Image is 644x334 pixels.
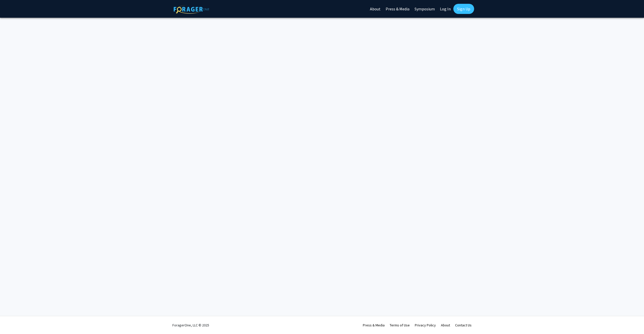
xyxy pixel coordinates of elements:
a: Privacy Policy [415,323,436,327]
a: Sign Up [453,4,474,14]
a: Contact Us [455,323,472,327]
a: Press & Media [363,323,385,327]
img: ForagerOne Logo [174,5,209,14]
a: About [441,323,450,327]
a: Terms of Use [390,323,410,327]
div: ForagerOne, LLC © 2025 [172,316,209,334]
